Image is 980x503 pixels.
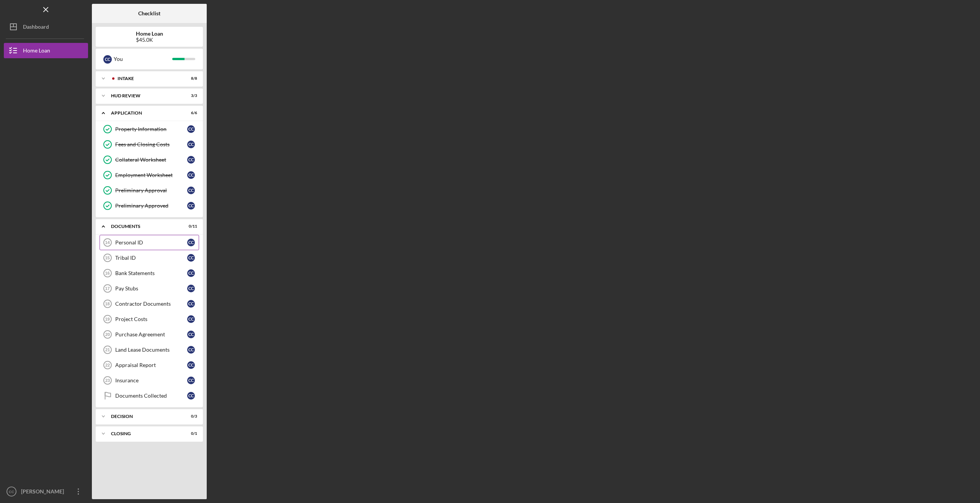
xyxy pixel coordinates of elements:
[187,392,195,400] div: C C
[100,121,199,137] a: Property InformationCC
[115,141,187,147] div: Fees and Closing Costs
[100,281,199,296] a: 17Pay StubsCC
[23,19,49,36] div: Dashboard
[100,311,199,327] a: 19Project CostsCC
[9,490,14,494] text: CC
[100,235,199,250] a: 14Personal IDCC
[105,240,110,245] tspan: 14
[100,373,199,388] a: 23InsuranceCC
[187,125,195,133] div: C C
[115,347,187,353] div: Land Lease Documents
[115,239,187,246] div: Personal ID
[187,239,195,246] div: C C
[105,301,109,306] tspan: 18
[105,347,110,352] tspan: 21
[183,93,197,98] div: 3 / 3
[115,157,187,163] div: Collateral Worksheet
[115,255,187,261] div: Tribal ID
[103,55,112,64] div: C C
[105,332,110,337] tspan: 20
[111,224,178,229] div: Documents
[100,152,199,167] a: Collateral WorksheetCC
[187,254,195,262] div: C C
[114,52,172,66] div: You
[187,315,195,323] div: C C
[115,316,187,322] div: Project Costs
[118,76,178,81] div: Intake
[115,377,187,383] div: Insurance
[19,484,69,501] div: [PERSON_NAME]
[105,286,109,291] tspan: 17
[183,224,197,229] div: 0 / 11
[187,346,195,354] div: C C
[105,317,109,321] tspan: 19
[115,393,187,399] div: Documents Collected
[187,187,195,194] div: C C
[115,187,187,193] div: Preliminary Approval
[183,111,197,115] div: 6 / 6
[115,362,187,368] div: Appraisal Report
[187,141,195,148] div: C C
[187,171,195,179] div: C C
[115,270,187,276] div: Bank Statements
[100,327,199,342] a: 20Purchase AgreementCC
[111,93,178,98] div: HUD Review
[100,388,199,403] a: Documents CollectedCC
[187,361,195,369] div: C C
[187,377,195,384] div: C C
[115,285,187,292] div: Pay Stubs
[100,357,199,373] a: 22Appraisal ReportCC
[111,431,178,436] div: Closing
[100,183,199,198] a: Preliminary ApprovalCC
[100,342,199,357] a: 21Land Lease DocumentsCC
[183,414,197,419] div: 0 / 3
[105,256,109,260] tspan: 15
[136,37,163,43] div: $45.0K
[136,31,163,37] b: Home Loan
[115,203,187,209] div: Preliminary Approved
[4,19,88,34] button: Dashboard
[115,126,187,132] div: Property Information
[100,198,199,213] a: Preliminary ApprovedCC
[105,271,109,275] tspan: 16
[187,285,195,292] div: C C
[105,378,110,383] tspan: 23
[115,301,187,307] div: Contractor Documents
[187,156,195,164] div: C C
[4,43,88,58] button: Home Loan
[115,331,187,338] div: Purchase Agreement
[183,431,197,436] div: 0 / 1
[187,202,195,210] div: C C
[105,363,110,367] tspan: 22
[111,414,178,419] div: Decision
[100,296,199,311] a: 18Contractor DocumentsCC
[4,484,88,499] button: CC[PERSON_NAME]
[23,43,50,60] div: Home Loan
[100,137,199,152] a: Fees and Closing CostsCC
[187,331,195,338] div: C C
[111,111,178,115] div: Application
[115,172,187,178] div: Employment Worksheet
[183,76,197,81] div: 8 / 8
[100,265,199,281] a: 16Bank StatementsCC
[187,300,195,308] div: C C
[187,269,195,277] div: C C
[100,250,199,265] a: 15Tribal IDCC
[138,10,160,16] b: Checklist
[100,167,199,183] a: Employment WorksheetCC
